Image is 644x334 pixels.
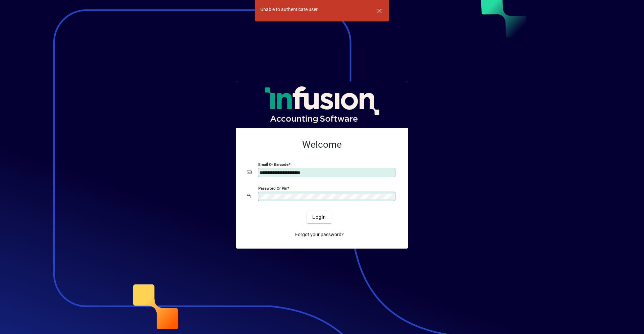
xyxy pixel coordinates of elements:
[258,162,288,167] mat-label: Email or Barcode
[247,139,397,150] h2: Welcome
[292,228,346,241] a: Forgot your password?
[307,211,331,223] button: Login
[295,231,344,238] span: Forgot your password?
[258,186,287,191] mat-label: Password or Pin
[371,3,387,19] button: Dismiss
[260,6,319,13] div: Unable to authenticate user.
[312,214,326,221] span: Login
